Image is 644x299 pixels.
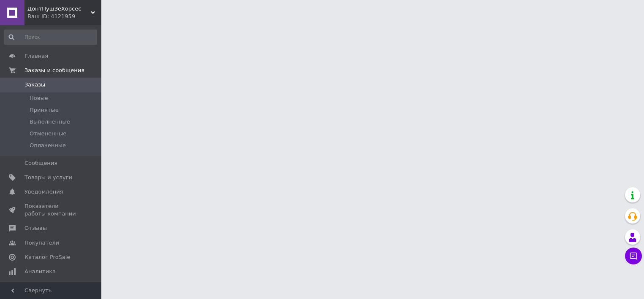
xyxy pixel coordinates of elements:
[30,118,70,126] span: Выполненные
[24,253,70,261] span: Каталог ProSale
[24,159,57,167] span: Сообщения
[24,174,72,181] span: Товары и услуги
[30,130,66,137] span: Отмененные
[27,5,91,13] span: ДонтПушЗеХорсес
[24,268,56,275] span: Аналитика
[24,224,47,232] span: Отзывы
[24,188,63,196] span: Уведомления
[24,202,78,218] span: Показатели работы компании
[4,30,97,45] input: Поиск
[24,239,59,247] span: Покупатели
[27,13,101,20] div: Ваш ID: 4121959
[24,67,84,74] span: Заказы и сообщения
[30,142,66,149] span: Оплаченные
[24,81,45,89] span: Заказы
[24,52,48,60] span: Главная
[625,248,642,264] button: Чат с покупателем
[30,94,48,102] span: Новые
[30,106,59,114] span: Принятые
